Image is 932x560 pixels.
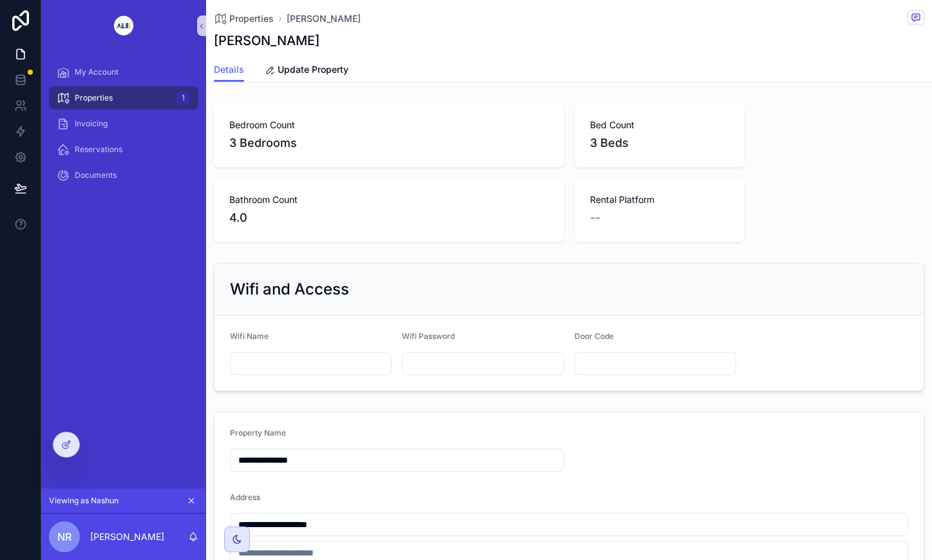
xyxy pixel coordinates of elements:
[49,164,198,187] a: Documents
[230,279,349,300] h2: Wifi and Access
[75,170,117,180] span: Documents
[590,119,729,131] span: Bed Count
[75,119,108,129] span: Invoicing
[278,63,348,76] span: Update Property
[402,331,455,341] span: Wifi Password
[229,12,274,25] span: Properties
[49,138,198,161] a: Reservations
[175,90,191,106] div: 1
[590,134,729,152] span: 3 Beds
[590,209,600,227] span: --
[104,15,144,36] img: App logo
[75,93,113,103] span: Properties
[590,193,729,206] span: Rental Platform
[230,492,260,502] span: Address
[49,496,119,506] span: Viewing as Nashun
[287,12,361,25] a: [PERSON_NAME]
[90,530,164,543] p: [PERSON_NAME]
[230,331,269,341] span: Wifi Name
[57,529,71,545] span: NR
[265,58,348,84] a: Update Property
[230,428,286,438] span: Property Name
[214,58,244,82] a: Details
[575,331,614,341] span: Door Code
[214,63,244,76] span: Details
[75,144,122,155] span: Reservations
[229,209,549,227] span: 4.0
[229,193,549,206] span: Bathroom Count
[229,134,549,152] span: 3 Bedrooms
[49,112,198,135] a: Invoicing
[229,119,549,131] span: Bedroom Count
[75,67,119,77] span: My Account
[214,32,319,50] h1: [PERSON_NAME]
[41,52,206,204] div: scrollable content
[49,86,198,110] a: Properties1
[214,12,274,25] a: Properties
[49,61,198,84] a: My Account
